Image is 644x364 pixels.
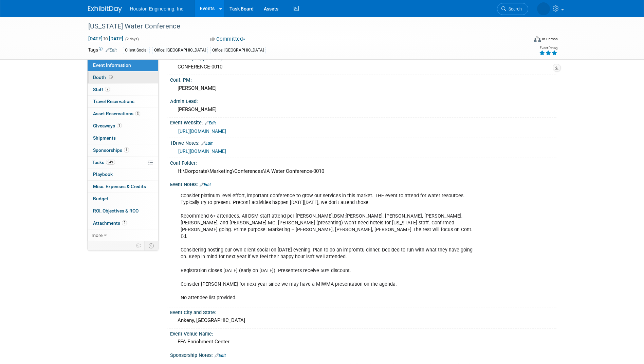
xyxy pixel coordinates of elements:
div: 1Drive Notes: [170,138,556,147]
div: Ankeny, [GEOGRAPHIC_DATA] [175,315,551,326]
a: Booth [88,72,158,83]
div: Client Social [123,47,150,54]
img: Format-Inperson.png [534,36,541,42]
span: [DATE] [DATE] [88,36,124,42]
span: Sponsorships [93,147,129,153]
span: (2 days) [125,37,139,41]
div: Consider platinum level effort, important conference to grow our services in this market. THE eve... [176,189,482,305]
span: Asset Reservations [93,111,140,116]
div: [PERSON_NAME] [175,104,551,115]
a: more [88,229,158,241]
div: H:\Corporate\Marketing\Conferences\IA Water Conference-0010 [175,166,551,177]
a: Giveaways1 [88,120,158,132]
a: Staff7 [88,84,158,96]
div: In-Person [542,37,558,42]
span: ROI, Objectives & ROO [93,208,139,214]
div: CONFERENCE-0010 [175,62,551,72]
span: Event Information [93,62,131,68]
div: Event Format [488,35,558,45]
a: Sponsorships1 [88,144,158,156]
div: Admin Lead: [170,96,556,105]
div: Sponsorship Notes: [170,350,556,359]
a: Event Information [88,59,158,71]
a: ROI, Objectives & ROO [88,205,158,217]
span: Search [506,6,522,12]
a: Budget [88,193,158,205]
span: Attachments [93,220,127,226]
a: Edit [205,121,216,125]
span: to [103,36,109,41]
a: Travel Reservations [88,96,158,107]
span: 94% [106,160,115,165]
span: Giveaways [93,123,122,128]
span: Playbook [93,171,113,177]
div: Event Venue Name: [170,329,556,337]
a: Edit [201,141,213,146]
div: Event Website: [170,118,556,126]
a: Tasks94% [88,157,158,168]
a: Playbook [88,168,158,180]
span: 7 [105,87,110,92]
div: Event Notes: [170,179,556,188]
a: Misc. Expenses & Credits [88,181,158,193]
a: Edit [106,48,117,53]
span: Staff [93,87,110,92]
a: Attachments2 [88,217,158,229]
div: Conf Folder: [170,158,556,166]
div: FFA Enrichment Center [175,337,551,347]
a: [URL][DOMAIN_NAME] [178,148,226,154]
span: 1 [117,123,122,128]
span: 1 [124,147,129,153]
td: Toggle Event Tabs [144,241,158,250]
a: [URL][DOMAIN_NAME] [178,128,226,134]
span: Booth not reserved yet [108,75,114,80]
button: Committed [208,36,248,43]
span: Travel Reservations [93,99,134,104]
td: Personalize Event Tab Strip [133,241,145,250]
span: Houston Engineering, Inc. [130,6,185,12]
div: Office: [GEOGRAPHIC_DATA] [210,47,266,54]
span: 3 [135,111,140,116]
u: MG: [268,220,277,226]
span: Tasks [92,160,115,165]
a: Asset Reservations3 [88,108,158,120]
div: Event City and State: [170,307,556,316]
img: Courtney Grandbois [537,2,550,15]
span: more [92,232,103,238]
a: Edit [200,182,211,187]
img: ExhibitDay [88,6,122,13]
div: Conf. PM: [170,75,556,83]
span: Misc. Expenses & Credits [93,184,146,189]
span: Booth [93,75,114,80]
a: Edit [215,353,226,358]
u: DSM: [334,213,346,219]
span: Shipments [93,135,116,141]
div: [US_STATE] Water Conference [86,20,518,33]
a: Shipments [88,132,158,144]
span: Budget [93,196,108,201]
div: Office: [GEOGRAPHIC_DATA] [152,47,208,54]
span: 2 [122,220,127,225]
a: Search [497,3,528,15]
div: [PERSON_NAME] [175,83,551,94]
div: Event Rating [539,46,557,50]
td: Tags [88,46,117,54]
